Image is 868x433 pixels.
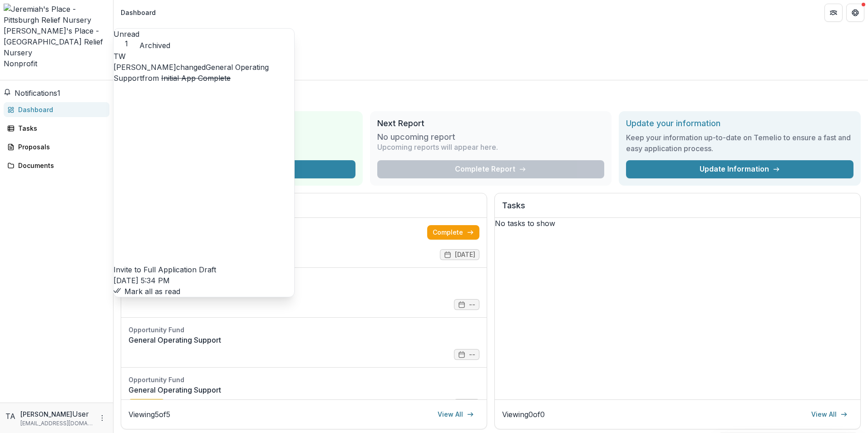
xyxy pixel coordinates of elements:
[427,225,479,240] a: Complete
[4,102,109,117] a: Dashboard
[18,161,102,170] div: Documents
[128,335,479,345] a: General Operating Support
[806,407,853,422] a: View All
[377,142,498,153] p: Upcoming reports will appear here.
[72,408,89,419] p: User
[846,4,864,22] button: Get Help
[57,89,60,98] span: 1
[117,6,159,19] nav: breadcrumb
[824,4,843,22] button: Partners
[18,123,102,133] div: Tasks
[4,121,109,136] a: Tasks
[495,218,860,229] p: No tasks to show
[4,139,109,154] a: Proposals
[121,8,156,17] div: Dashboard
[113,275,294,286] p: [DATE] 5:34 PM
[128,285,479,295] a: General Operating Support
[113,265,216,274] span: Invite to Full Application Draft
[161,74,231,83] s: Initial App Complete
[5,411,17,422] div: Tammy Aupperle
[128,201,479,218] h2: Proposals
[128,384,479,395] a: General Operating Support
[377,132,455,142] h3: No upcoming report
[20,419,93,428] p: [EMAIL_ADDRESS][DOMAIN_NAME]
[128,235,427,246] a: General Operating Support
[15,89,57,98] span: Notifications
[432,407,479,422] a: View All
[20,409,72,419] p: [PERSON_NAME]
[18,142,102,152] div: Proposals
[97,413,108,423] button: More
[377,118,605,128] h2: Next Report
[626,160,853,178] a: Update Information
[121,88,861,104] h1: Dashboard
[4,88,60,98] button: Notifications1
[113,62,294,275] p: changed from
[4,59,37,68] span: Nonprofit
[4,4,109,25] img: Jeremiah's Place - Pittsburgh Relief Nursery
[18,105,102,114] div: Dashboard
[4,158,109,173] a: Documents
[113,286,180,297] button: Mark all as read
[502,201,853,218] h2: Tasks
[626,132,853,154] h3: Keep your information up-to-date on Temelio to ensure a fast and easy application process.
[626,118,853,128] h2: Update your information
[502,409,545,420] p: Viewing 0 of 0
[128,409,170,420] p: Viewing 5 of 5
[4,25,109,58] div: [PERSON_NAME]'s Place - [GEOGRAPHIC_DATA] Relief Nursery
